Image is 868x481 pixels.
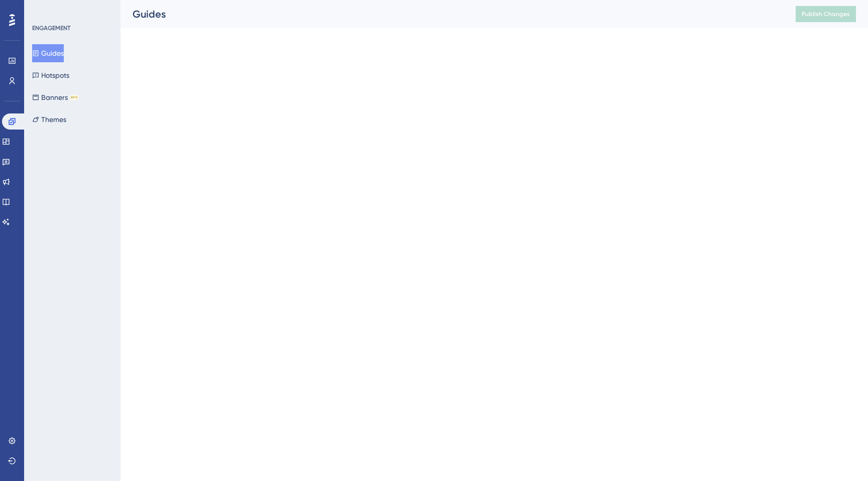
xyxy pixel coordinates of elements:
div: BETA [70,95,79,100]
button: Publish Changes [796,6,856,22]
button: Themes [32,110,66,129]
button: Hotspots [32,66,69,84]
div: Guides [133,7,771,21]
button: BannersBETA [32,88,79,106]
button: Guides [32,44,64,62]
span: Publish Changes [802,10,850,18]
div: ENGAGEMENT [32,24,70,32]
